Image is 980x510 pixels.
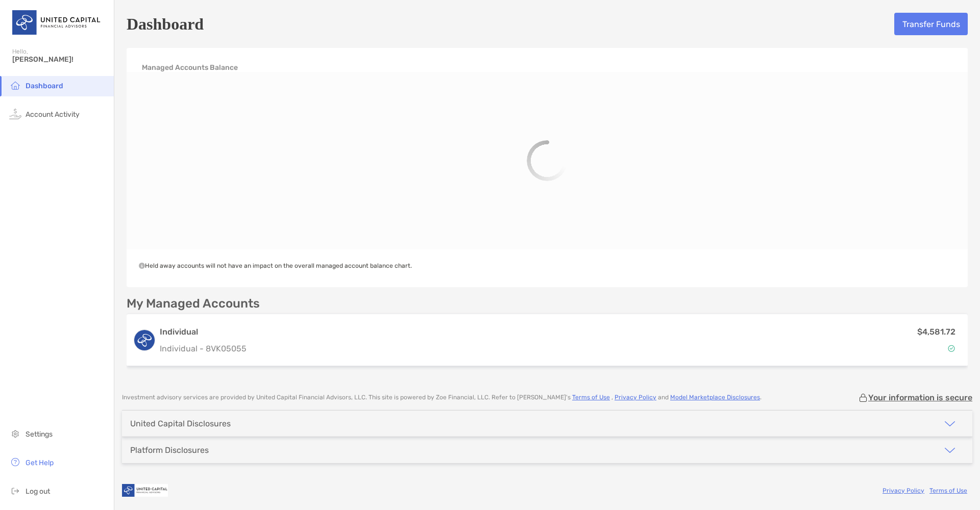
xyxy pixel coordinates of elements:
[26,82,63,90] span: Dashboard
[9,79,21,91] img: household icon
[139,262,412,269] span: Held away accounts will not have an impact on the overall managed account balance chart.
[9,484,21,497] img: logout icon
[883,487,924,494] a: Privacy Policy
[122,479,168,502] img: company logo
[26,487,50,496] span: Log out
[9,427,21,440] img: settings icon
[929,487,967,494] a: Terms of Use
[142,63,238,72] h4: Managed Accounts Balance
[12,4,102,41] img: United Capital Logo
[26,430,53,439] span: Settings
[9,456,21,468] img: get-help icon
[944,444,956,456] img: icon arrow
[160,326,247,338] h3: Individual
[130,419,231,428] div: United Capital Disclosures
[615,394,656,401] a: Privacy Policy
[868,393,972,402] p: Your information is secure
[917,325,955,338] p: $4,581.72
[12,55,108,64] span: [PERSON_NAME]!
[122,394,762,401] p: Investment advisory services are provided by United Capital Financial Advisors, LLC . This site i...
[130,445,209,455] div: Platform Disclosures
[127,297,260,310] p: My Managed Accounts
[670,394,760,401] a: Model Marketplace Disclosures
[26,458,54,467] span: Get Help
[894,13,968,35] button: Transfer Funds
[944,418,956,430] img: icon arrow
[134,330,155,350] img: logo account
[572,394,610,401] a: Terms of Use
[160,342,247,355] p: Individual - 8VK05055
[9,108,21,120] img: activity icon
[26,110,80,119] span: Account Activity
[948,345,955,352] img: Account Status icon
[127,12,204,36] h5: Dashboard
